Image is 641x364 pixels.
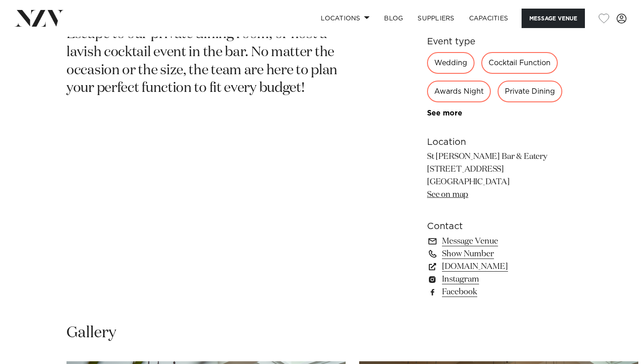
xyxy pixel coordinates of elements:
a: BLOG [377,9,410,28]
a: Show Number [427,248,575,260]
a: Message Venue [427,235,575,248]
div: Cocktail Function [481,52,558,74]
a: See on map [427,191,468,199]
div: Private Dining [498,81,562,102]
a: Capacities [462,9,516,28]
h2: Gallery [66,323,116,343]
p: St [PERSON_NAME] Bar & Eatery [STREET_ADDRESS] [GEOGRAPHIC_DATA] [427,151,575,201]
h6: Location [427,135,575,149]
button: Message Venue [522,9,585,28]
a: Locations [313,9,377,28]
a: [DOMAIN_NAME] [427,260,575,273]
a: Instagram [427,273,575,286]
img: nzv-logo.png [14,10,64,26]
a: SUPPLIERS [410,9,461,28]
div: Awards Night [427,81,491,102]
div: Wedding [427,52,475,74]
h6: Event type [427,35,575,48]
a: Facebook [427,286,575,298]
h6: Contact [427,220,575,233]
